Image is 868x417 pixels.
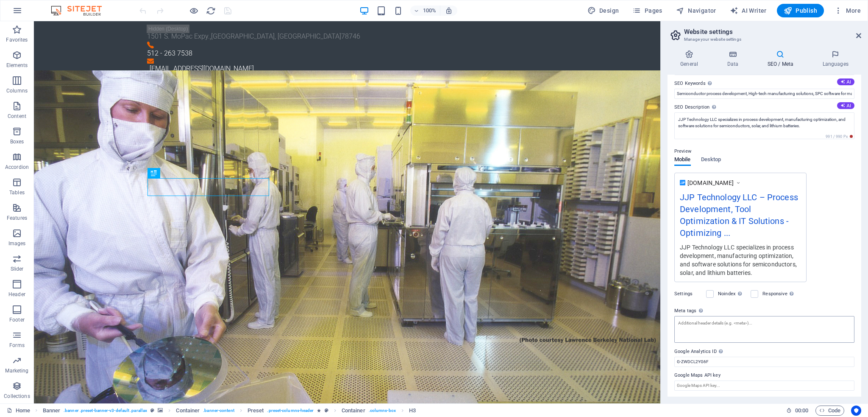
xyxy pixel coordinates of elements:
input: G-1A2B3C456 [674,357,854,367]
div: Preview [674,157,721,173]
i: This element contains a background [158,408,163,413]
button: Code [815,406,844,416]
span: Click to select. Double-click to edit [176,406,200,416]
label: Settings [674,289,702,299]
p: Columns [6,87,28,94]
span: . banner-content [203,406,234,416]
p: Collections [4,393,30,400]
span: Pages [632,6,662,15]
label: Responsive [762,289,796,299]
h4: Data [714,50,754,68]
label: Meta tags [674,306,854,316]
span: : [801,407,802,414]
p: Boxes [10,138,24,145]
h4: SEO / Meta [754,50,810,68]
label: SEO Description [674,102,854,112]
label: Google Analytics ID [674,347,854,357]
button: Pages [629,4,665,17]
h3: Manage your website settings [684,36,844,43]
p: Forms [9,342,25,349]
span: . preset-columns-header [267,406,314,416]
p: Elements [6,62,28,69]
i: This element is a customizable preset [150,408,154,413]
i: Element contains an animation [317,408,321,413]
span: . banner .preset-banner-v3-default .parallax [64,406,147,416]
span: Desktop [701,154,721,166]
span: AI Writer [730,6,767,15]
p: Slider [11,266,24,272]
span: Click to select. Double-click to edit [43,406,61,416]
span: Navigator [676,6,716,15]
h4: Languages [810,50,861,68]
button: AI Writer [726,4,770,17]
h4: General [668,50,714,68]
div: JJP Technology LLC specializes in process development, manufacturing optimization, and software s... [680,243,801,277]
span: . columns-box [369,406,396,416]
label: SEO Keywords [674,78,854,89]
p: Accordion [5,164,29,171]
label: Google Maps API key [674,370,854,381]
iframe: To enrich screen reader interactions, please activate Accessibility in Grammarly extension settings [34,21,660,403]
span: Click to select. Double-click to edit [409,406,416,416]
img: apple-touch-icon.png [680,180,685,185]
button: Publish [777,4,824,17]
span: [DOMAIN_NAME] [687,179,734,187]
p: Images [8,240,26,247]
label: Noindex [718,289,746,299]
p: Marketing [5,367,28,374]
span: 00 00 [795,406,808,416]
p: Preview [674,146,691,157]
button: More [831,4,864,17]
span: Mobile [674,154,691,166]
button: Usercentrics [851,406,861,416]
input: Google Maps API key... [674,381,854,391]
i: This element is a customizable preset [325,408,328,413]
span: Code [819,406,840,416]
button: Navigator [673,4,720,17]
span: Publish [784,6,817,15]
nav: breadcrumb [43,406,416,416]
p: Features [7,215,27,221]
button: SEO Keywords [837,78,854,85]
span: More [834,6,861,15]
p: Footer [9,316,25,323]
h6: Session time [786,406,809,416]
h2: Website settings [684,28,861,36]
p: Tables [9,189,25,196]
div: JJP Technology LLC – Process Development, Tool Optimization & IT Solutions - Optimizing ... [680,191,801,243]
span: Click to select. Double-click to edit [342,406,365,416]
a: Click to cancel selection. Double-click to open Pages [7,406,30,416]
button: SEO Description [837,102,854,109]
p: Favorites [6,36,28,43]
span: Click to select. Double-click to edit [248,406,264,416]
span: 991 / 990 Px [824,134,854,140]
p: Content [8,113,26,120]
p: Header [8,291,25,298]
